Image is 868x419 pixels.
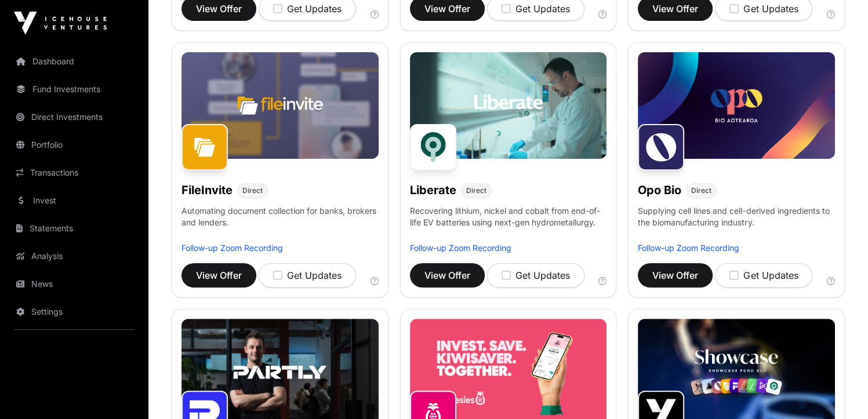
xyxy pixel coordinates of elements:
a: Fund Investments [9,76,139,102]
img: Opo-Bio-Banner.jpg [638,52,835,159]
a: Statements [9,216,139,241]
img: Icehouse Ventures Logo [14,12,107,35]
a: Analysis [9,243,139,269]
span: Direct [691,186,711,195]
a: Invest [9,188,139,213]
img: FileInvite [181,124,228,170]
a: Follow-up Zoom Recording [638,243,739,253]
span: View Offer [424,268,470,282]
span: View Offer [196,2,242,16]
img: Liberate-Banner.jpg [410,52,607,159]
button: Get Updates [715,263,812,287]
div: Get Updates [502,268,570,282]
p: Recovering lithium, nickel and cobalt from end-of-life EV batteries using next-gen hydrometallurgy. [410,205,607,242]
div: Get Updates [502,2,570,16]
a: Dashboard [9,49,139,74]
span: View Offer [652,2,698,16]
div: Get Updates [273,2,342,16]
p: Automating document collection for banks, brokers and lenders. [181,205,379,242]
a: News [9,271,139,297]
span: Direct [466,186,486,195]
button: View Offer [181,263,256,287]
button: Get Updates [259,263,356,287]
button: View Offer [638,263,713,287]
button: View Offer [410,263,485,287]
a: Follow-up Zoom Recording [410,243,511,253]
div: Get Updates [273,268,342,282]
span: Direct [242,186,263,195]
span: View Offer [652,268,698,282]
div: Get Updates [729,268,798,282]
span: View Offer [196,268,242,282]
button: Get Updates [487,263,584,287]
p: Supplying cell lines and cell-derived ingredients to the biomanufacturing industry. [638,205,835,228]
img: File-Invite-Banner.jpg [181,52,379,159]
h1: Liberate [410,182,456,198]
a: Follow-up Zoom Recording [181,243,283,253]
a: Direct Investments [9,104,139,130]
iframe: Chat Widget [810,363,868,419]
a: Portfolio [9,132,139,158]
a: Transactions [9,160,139,185]
h1: Opo Bio [638,182,681,198]
img: Opo Bio [638,124,684,170]
img: Liberate [410,124,456,170]
a: Settings [9,299,139,325]
div: Get Updates [729,2,798,16]
span: View Offer [424,2,470,16]
h1: FileInvite [181,182,233,198]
